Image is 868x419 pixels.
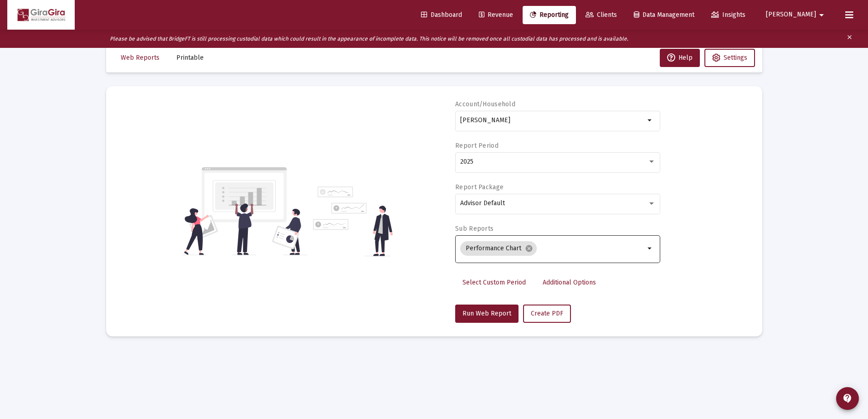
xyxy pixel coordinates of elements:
[645,243,656,254] mat-icon: arrow_drop_down
[531,310,563,317] span: Create PDF
[421,11,462,19] span: Dashboard
[667,54,693,62] span: Help
[842,393,853,404] mat-icon: contact_support
[460,239,645,258] mat-chip-list: Selection
[704,6,753,24] a: Insights
[414,6,469,24] a: Dashboard
[530,11,569,19] span: Reporting
[313,186,393,256] img: reporting-alt
[578,6,624,24] a: Clients
[816,6,827,24] mat-icon: arrow_drop_down
[472,6,520,24] a: Revenue
[460,117,645,124] input: Search or select an account or household
[704,49,755,67] button: Settings
[182,166,308,256] img: reporting
[14,6,68,24] img: Dashboard
[523,6,576,24] a: Reporting
[525,244,533,253] mat-icon: cancel
[455,142,498,150] label: Report Period
[462,279,526,286] span: Select Custom Period
[460,241,537,256] mat-chip: Performance Chart
[460,199,505,207] span: Advisor Default
[523,305,571,323] button: Create PDF
[660,49,700,67] button: Help
[176,54,204,62] span: Printable
[455,225,493,233] label: Sub Reports
[110,36,628,42] i: Please be advised that BridgeFT is still processing custodial data which could result in the appe...
[455,100,515,108] label: Account/Household
[121,54,159,62] span: Web Reports
[460,158,473,166] span: 2025
[455,183,503,191] label: Report Package
[462,310,511,317] span: Run Web Report
[113,49,167,67] button: Web Reports
[455,305,519,323] button: Run Web Report
[724,54,747,62] span: Settings
[645,115,656,126] mat-icon: arrow_drop_down
[479,11,513,19] span: Revenue
[586,11,617,19] span: Clients
[755,5,838,24] button: [PERSON_NAME]
[169,49,211,67] button: Printable
[627,6,702,24] a: Data Management
[846,32,853,46] mat-icon: clear
[711,11,745,19] span: Insights
[634,11,694,19] span: Data Management
[543,279,596,286] span: Additional Options
[766,11,816,19] span: [PERSON_NAME]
